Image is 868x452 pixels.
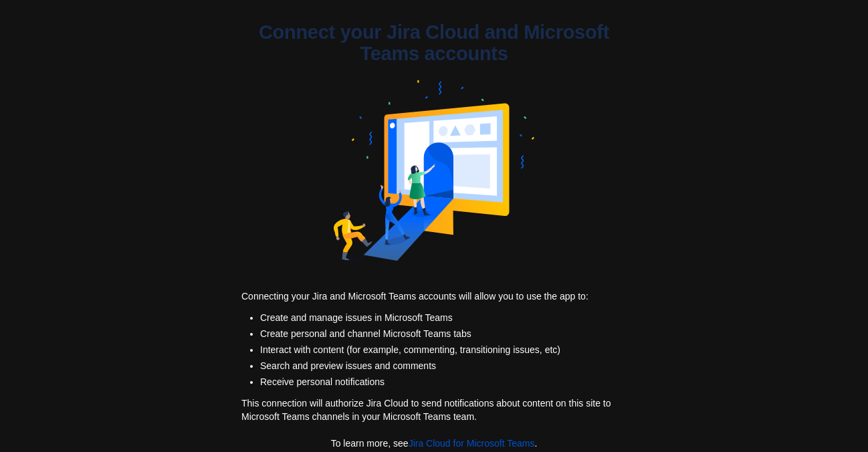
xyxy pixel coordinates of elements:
li: Create and manage issues in Microsoft Teams [260,311,635,324]
p: This connection will authorize Jira Cloud to send notifications about content on this site to Mic... [241,397,627,423]
img: account-mapping.svg [334,64,534,278]
li: Receive personal notifications [260,375,635,388]
li: Search and preview issues and comments [260,359,635,372]
li: Create personal and channel Microsoft Teams tabs [260,327,635,340]
a: Jira Cloud for Microsoft Teams [409,438,535,449]
li: Interact with content (for example, commenting, transitioning issues, etc) [260,343,635,356]
p: To learn more, see . [247,437,621,450]
h1: Connect your Jira Cloud and Microsoft Teams accounts [233,21,635,64]
p: Connecting your Jira and Microsoft Teams accounts will allow you to use the app to: [241,290,627,303]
